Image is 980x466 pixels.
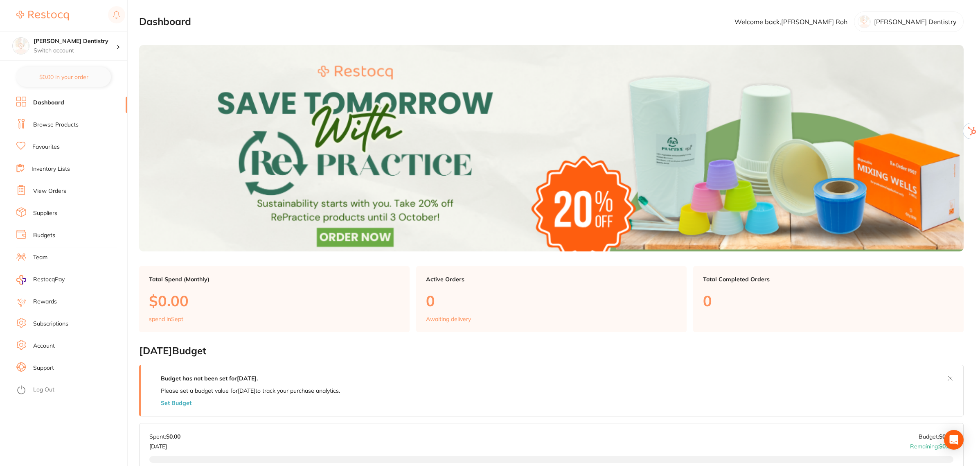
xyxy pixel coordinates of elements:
[13,38,29,54] img: Hartwell Dentistry
[16,275,65,285] a: RestocqPay
[944,430,964,450] div: Open Intercom Messenger
[416,266,687,333] a: Active Orders0Awaiting delivery
[33,298,57,306] a: Rewards
[919,433,953,440] p: Budget:
[33,121,79,129] a: Browse Products
[32,165,70,173] a: Inventory Lists
[426,292,677,309] p: 0
[16,384,125,397] button: Log Out
[149,292,400,309] p: $0.00
[161,400,191,406] button: Set Budget
[33,342,55,350] a: Account
[16,6,69,25] a: Restocq Logo
[33,99,64,107] a: Dashboard
[33,364,54,372] a: Support
[33,276,65,284] span: RestocqPay
[16,11,69,20] img: Restocq Logo
[426,276,677,283] p: Active Orders
[33,231,55,240] a: Budgets
[149,440,180,450] p: [DATE]
[16,275,26,285] img: RestocqPay
[139,266,410,333] a: Total Spend (Monthly)$0.00spend inSept
[426,316,471,322] p: Awaiting delivery
[139,345,964,357] h2: [DATE] Budget
[910,440,953,450] p: Remaining:
[149,276,400,283] p: Total Spend (Monthly)
[33,320,68,328] a: Subscriptions
[16,67,111,87] button: $0.00 in your order
[166,433,180,440] strong: $0.00
[874,18,957,25] p: [PERSON_NAME] Dentistry
[161,387,340,394] p: Please set a budget value for [DATE] to track your purchase analytics.
[33,253,47,262] a: Team
[32,143,60,151] a: Favourites
[734,18,847,25] p: Welcome back, [PERSON_NAME] Roh
[939,433,953,440] strong: $0.00
[33,386,54,394] a: Log Out
[703,292,954,309] p: 0
[34,47,116,55] p: Switch account
[149,433,180,440] p: Spent:
[149,316,183,322] p: spend in Sept
[139,16,191,27] h2: Dashboard
[34,37,116,45] h4: Hartwell Dentistry
[939,443,953,450] strong: $0.00
[161,375,258,382] strong: Budget has not been set for [DATE] .
[33,209,57,217] a: Suppliers
[139,45,964,251] img: Dashboard
[693,266,964,333] a: Total Completed Orders0
[703,276,954,283] p: Total Completed Orders
[33,187,66,195] a: View Orders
